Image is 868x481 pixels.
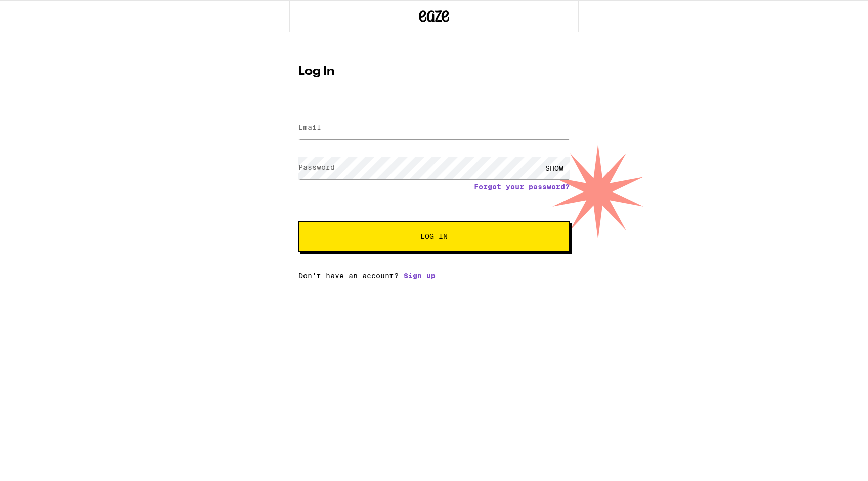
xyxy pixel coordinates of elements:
div: Don't have an account? [298,272,570,280]
input: Email [298,117,570,139]
button: Log In [298,221,570,252]
label: Password [298,163,335,171]
span: Log In [420,233,448,240]
a: Forgot your password? [474,183,570,191]
h1: Log In [298,66,570,78]
label: Email [298,123,321,131]
a: Sign up [404,272,436,280]
div: SHOW [539,157,570,179]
